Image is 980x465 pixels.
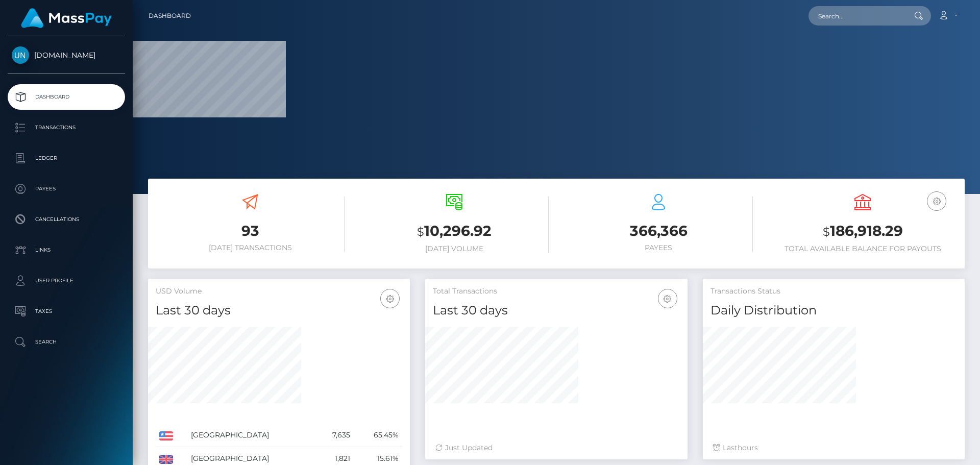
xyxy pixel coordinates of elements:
p: Search [12,334,121,350]
img: MassPay Logo [21,8,112,28]
div: Just Updated [435,443,677,453]
a: Links [8,237,125,263]
h6: [DATE] Volume [360,244,549,253]
p: Dashboard [12,89,121,105]
p: Transactions [12,120,121,135]
td: 65.45% [354,424,402,447]
a: Transactions [8,115,125,140]
a: User Profile [8,268,125,293]
p: Ledger [12,151,121,166]
p: Links [12,242,121,258]
h4: Daily Distribution [710,302,957,320]
p: User Profile [12,273,121,288]
h3: 93 [156,221,345,241]
a: Payees [8,176,125,202]
p: Cancellations [12,212,121,227]
h6: [DATE] Transactions [156,243,345,252]
img: US.png [159,431,173,440]
h5: Total Transactions [433,286,679,297]
small: $ [417,225,424,239]
small: $ [823,225,830,239]
h3: 10,296.92 [360,221,549,242]
h5: USD Volume [156,286,402,297]
h3: 366,366 [564,221,753,241]
p: Payees [12,181,121,197]
td: 7,635 [316,424,354,447]
div: Last hours [713,443,954,453]
a: Dashboard [8,84,125,110]
a: Search [8,329,125,355]
h4: Last 30 days [156,302,402,320]
a: Dashboard [149,5,191,27]
img: GB.png [159,455,173,464]
td: [GEOGRAPHIC_DATA] [187,424,316,447]
h5: Transactions Status [710,286,957,297]
span: [DOMAIN_NAME] [8,51,125,60]
h6: Payees [564,243,753,252]
a: Cancellations [8,207,125,232]
img: Unlockt.me [12,46,29,64]
input: Search... [808,6,904,26]
h4: Last 30 days [433,302,679,320]
p: Taxes [12,304,121,319]
h3: 186,918.29 [768,221,957,242]
a: Ledger [8,145,125,171]
a: Taxes [8,299,125,324]
h6: Total Available Balance for Payouts [768,244,957,253]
